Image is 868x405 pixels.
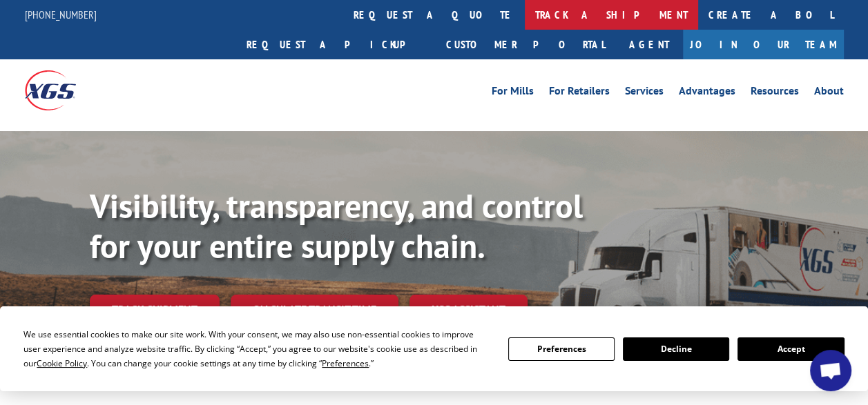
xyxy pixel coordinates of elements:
a: [PHONE_NUMBER] [25,8,97,21]
a: XGS ASSISTANT [409,295,528,324]
a: Join Our Team [683,30,844,59]
a: Agent [615,30,683,59]
a: Calculate transit time [231,295,398,324]
div: We use essential cookies to make our site work. With your consent, we may also use non-essential ... [23,327,491,371]
b: Visibility, transparency, and control for your entire supply chain. [90,184,583,267]
a: For Retailers [549,86,610,101]
a: Services [625,86,664,101]
a: Resources [751,86,799,101]
button: Accept [737,337,844,361]
a: For Mills [492,86,534,101]
a: Customer Portal [436,30,615,59]
a: Track shipment [90,295,220,324]
span: Cookie Policy [37,357,87,369]
div: Open chat [810,350,851,391]
a: About [814,86,844,101]
a: Advantages [679,86,735,101]
button: Decline [623,337,729,361]
span: Preferences [322,357,369,369]
button: Preferences [508,337,615,361]
a: Request a pickup [236,30,436,59]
